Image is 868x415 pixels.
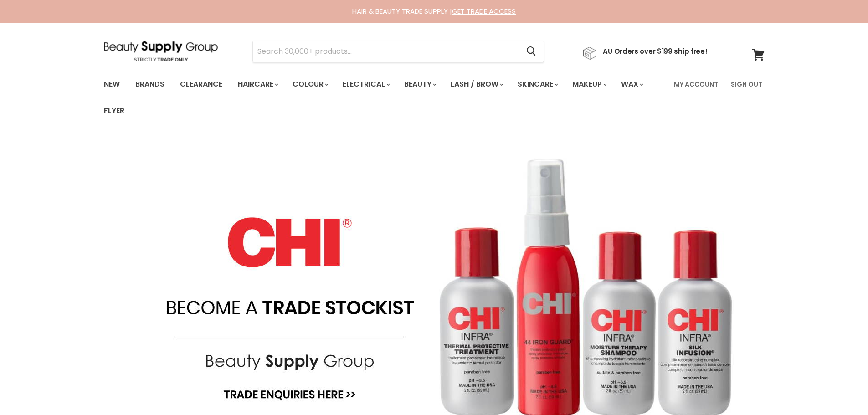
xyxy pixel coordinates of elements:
a: Lash / Brow [444,75,509,94]
a: My Account [668,75,724,94]
a: Wax [614,75,649,94]
a: GET TRADE ACCESS [452,6,516,16]
a: New [97,75,127,94]
a: Clearance [173,75,229,94]
a: Flyer [97,101,131,120]
a: Electrical [336,75,395,94]
div: HAIR & BEAUTY TRADE SUPPLY | [92,7,776,16]
a: Brands [128,75,171,94]
a: Colour [286,75,334,94]
a: Makeup [565,75,612,94]
a: Haircare [231,75,284,94]
button: Search [519,41,544,62]
iframe: Gorgias live chat messenger [822,372,859,406]
a: Skincare [511,75,564,94]
input: Search [253,41,519,62]
nav: Main [92,71,776,124]
a: Sign Out [725,75,768,94]
a: Beauty [397,75,442,94]
form: Product [252,41,544,62]
ul: Main menu [97,71,668,124]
